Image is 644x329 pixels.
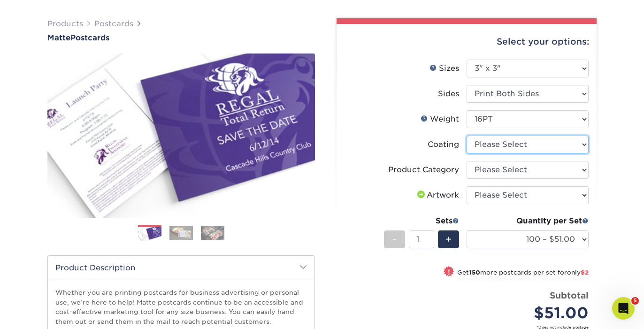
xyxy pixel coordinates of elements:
[48,256,314,280] h2: Product Description
[388,164,459,176] div: Product Category
[384,215,459,227] div: Sets
[467,215,589,227] div: Quantity per Set
[421,114,459,125] div: Weight
[581,269,589,276] span: $2
[47,33,70,42] span: Matte
[612,297,635,320] iframe: Intercom live chat
[631,297,639,305] span: 5
[47,19,83,28] a: Products
[392,232,397,246] span: -
[344,24,589,60] div: Select your options:
[169,226,193,240] img: Postcards 02
[94,19,133,28] a: Postcards
[428,139,459,150] div: Coating
[474,302,589,324] div: $51.00
[457,269,589,278] small: Get more postcards per set for
[415,190,459,201] div: Artwork
[445,232,452,246] span: +
[550,290,589,300] strong: Subtotal
[429,63,459,74] div: Sizes
[438,88,459,99] div: Sides
[469,269,480,276] strong: 150
[567,269,589,276] span: only
[448,267,450,277] span: !
[47,33,315,42] a: MattePostcards
[47,33,315,42] h1: Postcards
[138,226,161,242] img: Postcards 01
[201,226,224,240] img: Postcards 03
[47,43,315,228] img: Matte 01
